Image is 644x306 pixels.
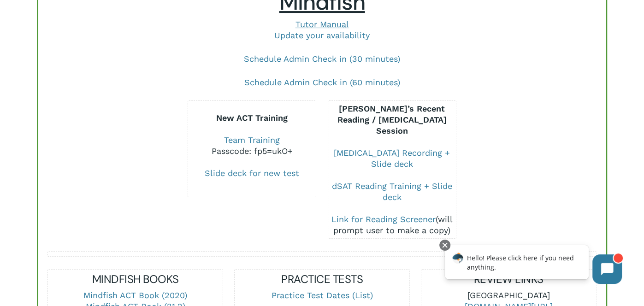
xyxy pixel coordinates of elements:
b: New ACT Training [216,113,288,123]
div: (will prompt user to make a copy) [328,214,456,236]
a: Slide deck for new test [205,168,299,178]
a: Schedule Admin Check in (60 minutes) [244,77,400,87]
a: Practice Test Dates (List) [271,290,372,300]
a: Link for Reading Screener [331,214,436,224]
div: Passcode: fp5=ukO+ [188,146,316,157]
a: [MEDICAL_DATA] Recording + Slide deck [334,148,450,169]
h5: REVIEW LINKS [421,272,596,287]
a: Schedule Admin Check in (30 minutes) [244,54,400,64]
b: [PERSON_NAME]’s Recent Reading / [MEDICAL_DATA] Session [337,104,447,135]
h5: MINDFISH BOOKS [48,272,222,287]
h5: PRACTICE TESTS [235,272,409,287]
a: Team Training [224,135,280,145]
a: Update your availability [274,30,370,40]
iframe: Chatbot [435,238,631,293]
a: dSAT Reading Training + Slide deck [332,181,452,202]
a: Mindfish ACT Book (2020) [83,290,187,300]
a: Tutor Manual [295,19,349,29]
